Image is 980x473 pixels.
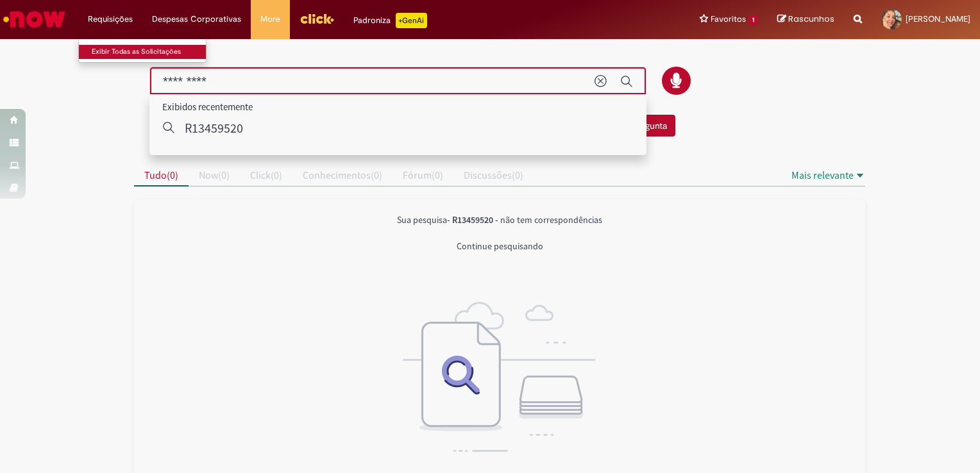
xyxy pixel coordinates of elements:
img: click_logo_yellow_360x200.png [300,9,334,28]
ul: Requisições [78,38,207,63]
span: Despesas Corporativas [152,13,241,26]
p: +GenAi [396,13,427,28]
span: Favoritos [711,13,746,26]
img: ServiceNow [1,6,67,32]
a: Rascunhos [777,13,834,26]
div: Padroniza [353,13,427,28]
span: [PERSON_NAME] [906,13,970,24]
span: Rascunhos [788,13,834,25]
a: Exibir Todas as Solicitações [79,45,220,59]
span: 1 [748,15,758,26]
span: Requisições [88,13,133,26]
span: More [260,13,280,26]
